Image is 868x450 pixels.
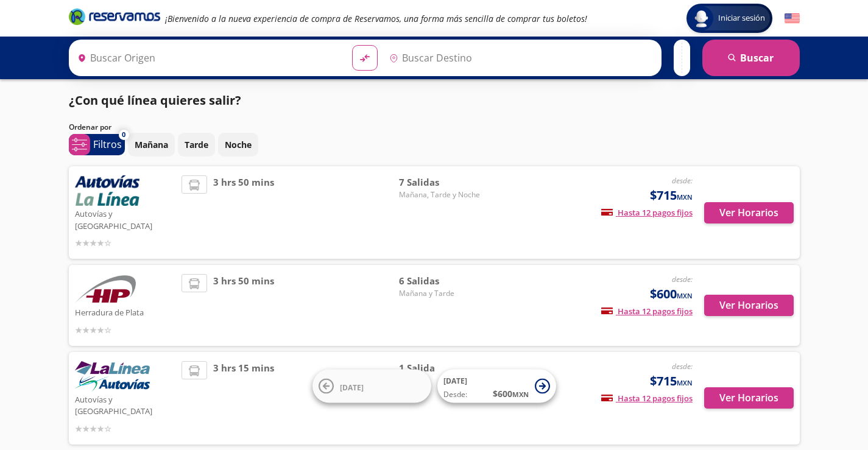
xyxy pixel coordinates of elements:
small: MXN [512,390,529,399]
span: $600 [650,285,693,303]
button: Ver Horarios [704,202,794,223]
button: Noche [218,133,258,156]
span: Iniciar sesión [713,12,770,24]
input: Buscar Origen [72,43,343,73]
input: Buscar Destino [384,43,655,73]
span: 3 hrs 50 mins [213,175,274,250]
button: 0Filtros [69,134,125,155]
span: $715 [650,372,693,390]
p: Tarde [185,138,208,151]
p: ¿Con qué línea quieres salir? [69,91,241,110]
p: Mañana [135,138,168,151]
span: $ 600 [493,387,529,400]
span: Mañana, Tarde y Noche [399,189,484,200]
button: Ver Horarios [704,295,794,316]
i: Brand Logo [69,7,160,26]
span: 3 hrs 15 mins [213,361,274,435]
button: English [785,11,800,26]
p: Noche [225,138,252,151]
span: 0 [122,130,125,140]
p: Ordenar por [69,122,111,133]
span: [DATE] [443,376,467,386]
button: Ver Horarios [704,387,794,409]
span: Mañana y Tarde [399,288,484,299]
p: Autovías y [GEOGRAPHIC_DATA] [75,392,176,418]
span: 6 Salidas [399,274,484,288]
button: Buscar [702,40,800,76]
img: Herradura de Plata [75,274,136,304]
em: desde: [672,274,693,284]
p: Filtros [93,137,122,152]
small: MXN [677,378,693,387]
button: Mañana [128,133,175,156]
span: [DATE] [340,382,364,392]
span: 3 hrs 50 mins [213,274,274,337]
span: Desde: [443,389,467,400]
span: Hasta 12 pagos fijos [601,393,693,404]
small: MXN [677,192,693,202]
p: Herradura de Plata [75,304,176,319]
button: [DATE] [312,370,431,403]
span: Hasta 12 pagos fijos [601,306,693,317]
em: desde: [672,361,693,371]
em: ¡Bienvenido a la nueva experiencia de compra de Reservamos, una forma más sencilla de comprar tus... [165,13,587,24]
small: MXN [677,291,693,300]
span: 7 Salidas [399,175,484,189]
span: $715 [650,186,693,205]
span: Hasta 12 pagos fijos [601,207,693,218]
img: Autovías y La Línea [75,361,150,392]
button: [DATE]Desde:$600MXN [437,370,556,403]
img: Autovías y La Línea [75,175,139,206]
em: desde: [672,175,693,186]
a: Brand Logo [69,7,160,29]
p: Autovías y [GEOGRAPHIC_DATA] [75,206,176,232]
button: Tarde [178,133,215,156]
span: 1 Salida [399,361,484,375]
